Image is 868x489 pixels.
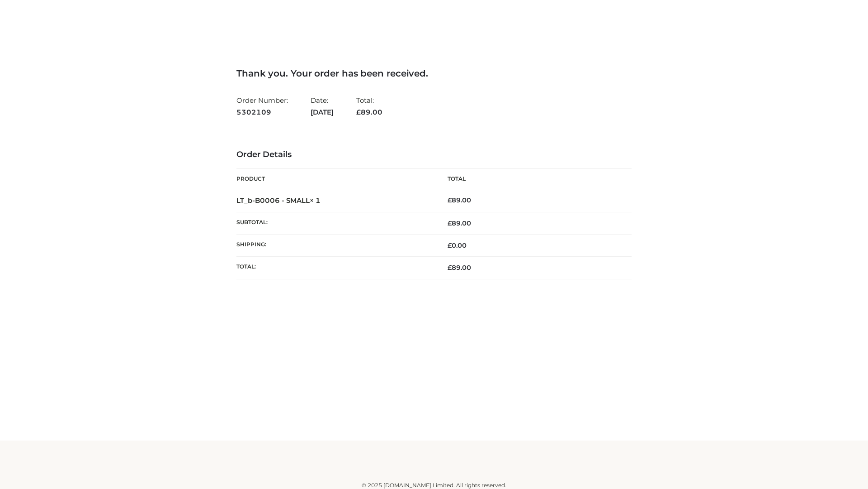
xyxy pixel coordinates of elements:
[448,241,467,249] bdi: 0.00
[236,68,632,79] h3: Thank you. Your order has been received.
[236,92,288,120] li: Order Number:
[356,108,361,116] span: £
[236,106,288,118] strong: 5302109
[236,169,434,189] th: Product
[448,264,471,272] span: 89.00
[448,196,471,204] bdi: 89.00
[448,219,452,227] span: £
[448,264,452,272] span: £
[236,196,321,205] strong: LT_b-B0006 - SMALL
[434,169,632,189] th: Total
[236,150,632,160] h3: Order Details
[311,106,334,118] strong: [DATE]
[236,212,434,234] th: Subtotal:
[448,196,452,204] span: £
[236,257,434,279] th: Total:
[236,235,434,257] th: Shipping:
[356,92,382,120] li: Total:
[356,108,382,116] span: 89.00
[448,219,471,227] span: 89.00
[311,92,334,120] li: Date:
[310,196,321,205] strong: × 1
[448,241,452,249] span: £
